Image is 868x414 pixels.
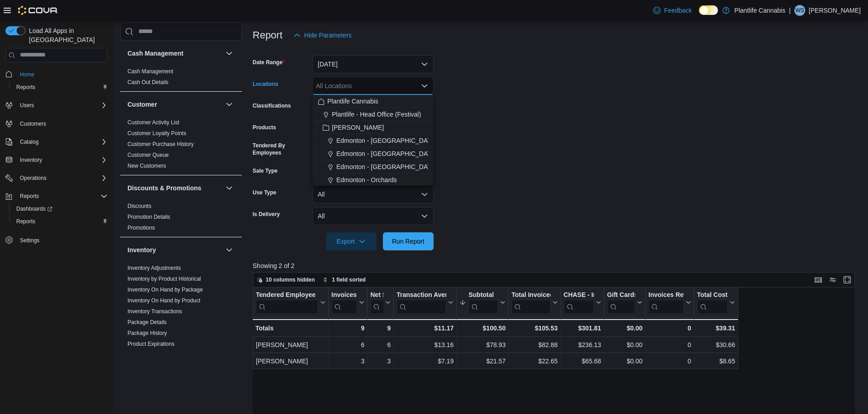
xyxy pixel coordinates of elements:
[127,341,175,347] a: Product Expirations
[827,274,838,285] button: Display options
[20,174,47,182] span: Operations
[127,275,201,282] span: Inventory by Product Historical
[336,162,437,171] span: Edmonton - [GEOGRAPHIC_DATA]
[127,264,181,272] span: Inventory Adjustments
[2,154,111,166] button: Inventory
[468,291,498,299] div: Subtotal
[396,356,453,367] div: $7.19
[312,121,434,134] button: [PERSON_NAME]
[370,291,383,299] div: Net Sold
[127,214,170,220] a: Promotion Details
[127,202,151,210] span: Discounts
[127,163,166,169] a: New Customers
[326,232,377,250] button: Export
[370,291,383,314] div: Net Sold
[331,291,357,299] div: Invoices Sold
[607,339,642,350] div: $0.00
[256,291,318,299] div: Tendered Employee
[127,265,181,271] a: Inventory Adjustments
[648,291,684,299] div: Invoices Ref
[127,100,222,109] button: Customer
[9,81,111,94] button: Reports
[18,6,58,15] img: Cova
[336,175,397,184] span: Edmonton - Orchards
[127,297,200,304] span: Inventory On Hand by Product
[224,48,235,59] button: Cash Management
[127,49,222,58] button: Cash Management
[290,26,355,44] button: Hide Parameters
[120,66,242,91] div: Cash Management
[396,291,453,314] button: Transaction Average
[396,291,446,314] div: Transaction Average
[127,100,157,109] h3: Customer
[16,173,108,183] span: Operations
[331,356,364,367] div: 3
[468,291,498,314] div: Subtotal
[312,160,434,174] button: Edmonton - [GEOGRAPHIC_DATA]
[127,308,182,315] span: Inventory Transactions
[253,211,280,218] label: Is Delivery
[607,323,642,334] div: $0.00
[16,155,46,165] button: Inventory
[2,136,111,148] button: Catalog
[120,117,242,175] div: Customer
[253,167,278,174] label: Sale Type
[648,323,691,334] div: 0
[127,213,170,221] span: Promotion Details
[2,68,111,81] button: Home
[224,183,235,193] button: Discounts & Promotions
[563,323,601,334] div: $301.81
[664,6,692,15] span: Feedback
[312,95,434,108] button: Plantlife Cannabis
[16,69,108,80] span: Home
[511,339,557,350] div: $82.88
[648,291,684,314] div: Invoices Ref
[331,339,364,350] div: 6
[16,69,38,80] a: Home
[127,183,222,193] button: Discounts & Promotions
[253,80,278,88] label: Locations
[253,102,291,109] label: Classifications
[312,207,434,225] button: All
[127,152,169,158] a: Customer Queue
[20,156,42,164] span: Inventory
[253,59,285,66] label: Date Range
[127,183,201,193] h3: Discounts & Promotions
[127,141,194,148] span: Customer Purchase History
[255,323,325,334] div: Totals
[13,216,39,227] a: Reports
[127,319,167,325] a: Package Details
[421,82,428,89] button: Close list of options
[16,136,42,147] button: Catalog
[127,151,169,159] span: Customer Queue
[648,339,691,350] div: 0
[563,291,594,314] div: CHASE - Integrated
[396,323,453,334] div: $11.17
[127,286,203,293] span: Inventory On Hand by Package
[253,124,276,131] label: Products
[127,287,203,293] a: Inventory On Hand by Package
[127,329,167,337] span: Package History
[127,297,200,304] a: Inventory On Hand by Product
[16,155,108,165] span: Inventory
[459,339,505,350] div: $78.93
[16,173,50,183] button: Operations
[20,193,39,200] span: Reports
[2,172,111,184] button: Operations
[370,356,391,367] div: 3
[795,5,804,16] span: WS
[16,234,108,245] span: Settings
[16,136,108,147] span: Catalog
[127,245,222,254] button: Inventory
[127,68,173,75] a: Cash Management
[127,245,156,254] h3: Inventory
[16,191,108,202] span: Reports
[392,237,425,246] span: Run Report
[9,202,111,215] a: Dashboards
[332,276,366,283] span: 1 field sorted
[336,149,437,158] span: Edmonton - [GEOGRAPHIC_DATA]
[253,30,283,41] h3: Report
[842,274,853,285] button: Enter fullscreen
[809,5,861,16] p: [PERSON_NAME]
[697,291,735,314] button: Total Cost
